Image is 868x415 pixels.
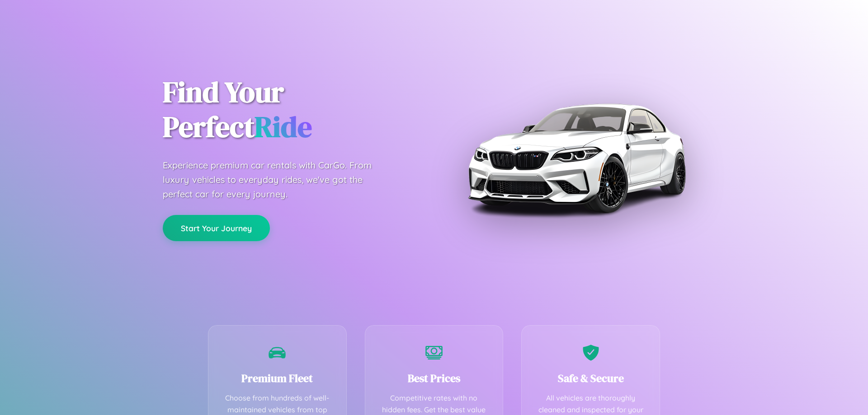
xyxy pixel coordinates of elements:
[535,371,646,386] h3: Safe & Secure
[255,107,312,146] span: Ride
[463,45,689,271] img: Premium BMW car rental vehicle
[222,371,333,386] h3: Premium Fleet
[163,158,389,201] p: Experience premium car rentals with CarGo. From luxury vehicles to everyday rides, we've got the ...
[163,75,420,145] h1: Find Your Perfect
[379,371,490,386] h3: Best Prices
[163,215,270,241] button: Start Your Journey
